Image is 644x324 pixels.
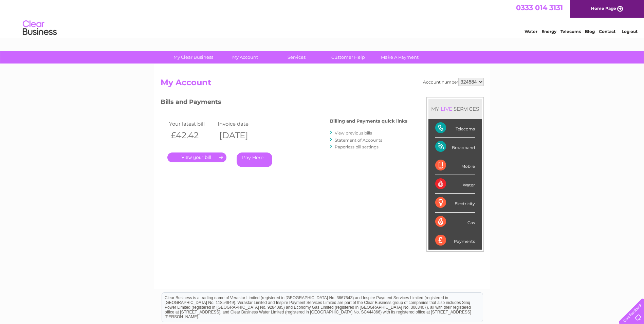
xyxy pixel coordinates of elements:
[622,29,638,34] a: Log out
[585,29,595,34] a: Blog
[167,152,226,162] a: .
[167,128,216,142] th: £42.42
[599,29,615,34] a: Contact
[335,138,382,143] a: Statement of Accounts
[320,51,376,64] a: Customer Help
[525,29,537,34] a: Water
[237,152,272,167] a: Pay Here
[435,231,475,250] div: Payments
[428,99,482,119] div: MY SERVICES
[216,128,265,142] th: [DATE]
[435,213,475,231] div: Gas
[435,138,475,156] div: Broadband
[372,51,428,64] a: Make A Payment
[560,29,581,34] a: Telecoms
[216,119,265,128] td: Invoice date
[435,194,475,212] div: Electricity
[330,119,407,124] h4: Billing and Payments quick links
[162,4,483,33] div: Clear Business is a trading name of Verastar Limited (registered in [GEOGRAPHIC_DATA] No. 3667643...
[335,130,372,136] a: View previous bills
[541,29,556,34] a: Energy
[165,51,221,64] a: My Clear Business
[435,175,475,194] div: Water
[22,18,57,38] img: logo.png
[516,3,563,12] a: 0333 014 3131
[269,51,325,64] a: Services
[439,106,454,112] div: LIVE
[161,97,407,109] h3: Bills and Payments
[423,78,484,86] div: Account number
[217,51,273,64] a: My Account
[161,78,484,91] h2: My Account
[435,119,475,138] div: Telecoms
[335,144,379,149] a: Paperless bill settings
[167,119,216,128] td: Your latest bill
[435,156,475,175] div: Mobile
